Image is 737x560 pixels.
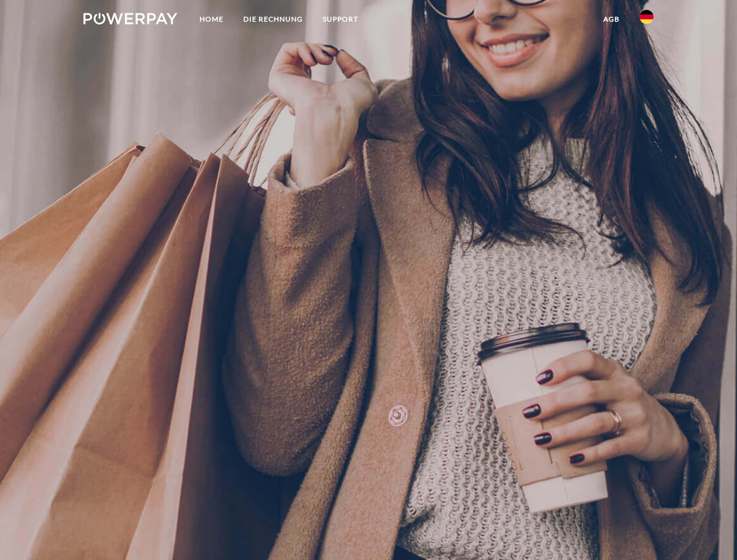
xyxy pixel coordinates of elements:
[233,9,313,30] a: DIE RECHNUNG
[83,13,177,24] img: logo-powerpay-white.svg
[640,10,654,24] img: de
[313,9,368,30] a: SUPPORT
[190,9,233,30] a: Home
[593,9,630,30] a: agb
